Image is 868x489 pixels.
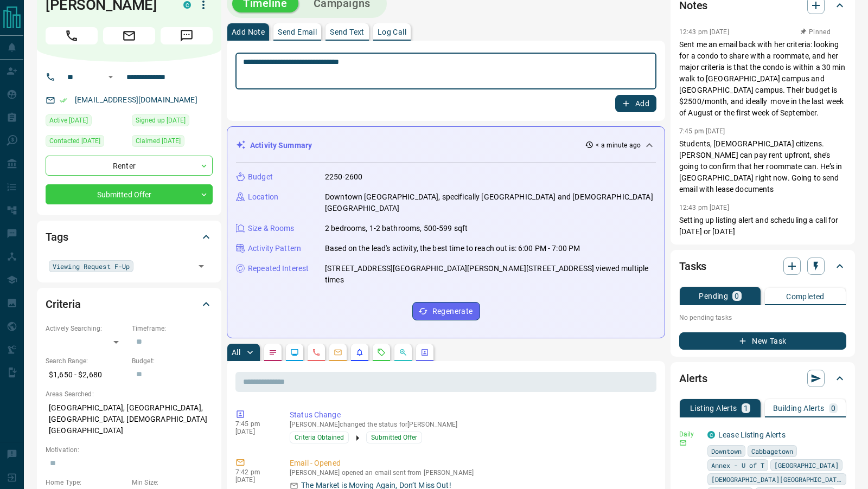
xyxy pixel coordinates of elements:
p: Daily [679,429,701,439]
p: Min Size: [132,478,213,487]
p: Add Note [232,28,265,36]
p: Pending [699,292,728,300]
svg: Listing Alerts [355,348,364,357]
span: Call [46,27,98,44]
p: Send Email [278,28,317,36]
h2: Tasks [679,258,706,275]
svg: Email Verified [60,96,67,104]
p: Motivation: [46,445,213,455]
p: Log Call [378,28,406,36]
span: Email [103,27,155,44]
p: [GEOGRAPHIC_DATA], [GEOGRAPHIC_DATA], [GEOGRAPHIC_DATA], [DEMOGRAPHIC_DATA][GEOGRAPHIC_DATA] [46,399,213,440]
svg: Lead Browsing Activity [290,348,299,357]
div: Mon Aug 11 2025 [46,135,126,150]
div: Sun Aug 17 2025 [46,114,126,130]
p: Status Change [290,409,652,421]
div: Criteria [46,291,213,317]
a: [EMAIL_ADDRESS][DOMAIN_NAME] [75,95,197,104]
p: 7:45 pm [235,420,273,428]
p: 1 [744,404,748,412]
p: 7:42 pm [235,468,273,476]
p: 12:43 pm [DATE] [679,28,729,36]
p: Repeated Interest [248,263,309,274]
p: No pending tasks [679,310,846,326]
p: 0 [831,404,835,412]
h2: Alerts [679,370,707,387]
button: Add [615,95,656,112]
p: [DATE] [235,476,273,484]
p: Based on the lead's activity, the best time to reach out is: 6:00 PM - 7:00 PM [325,243,580,254]
span: Signed up [DATE] [136,115,186,126]
svg: Emails [334,348,342,357]
p: [STREET_ADDRESS][GEOGRAPHIC_DATA][PERSON_NAME][STREET_ADDRESS] viewed multiple times [325,263,656,286]
span: Submitted Offer [371,432,417,443]
p: 7:45 pm [DATE] [679,127,725,135]
p: Downtown [GEOGRAPHIC_DATA], specifically [GEOGRAPHIC_DATA] and [DEMOGRAPHIC_DATA][GEOGRAPHIC_DATA] [325,191,656,214]
svg: Calls [312,348,321,357]
div: Tags [46,224,213,250]
p: [DATE] [235,428,273,435]
div: Fri Aug 01 2025 [132,114,213,130]
div: condos.ca [183,1,191,9]
p: Timeframe: [132,324,213,333]
p: [PERSON_NAME] opened an email sent from [PERSON_NAME] [290,469,652,477]
span: Cabbagetown [751,446,793,456]
p: Email - Opened [290,458,652,469]
button: Regenerate [412,302,480,320]
p: Sent me an email back with her criteria: looking for a condo to share with a roommate, and her ma... [679,39,846,119]
div: Renter [46,156,213,176]
p: Home Type: [46,478,126,487]
p: Location [248,191,278,203]
p: Activity Pattern [248,243,301,254]
p: Budget [248,171,273,183]
button: New Task [679,332,846,350]
button: Pinned [800,27,831,37]
h2: Criteria [46,295,81,313]
p: Search Range: [46,356,126,366]
span: [DEMOGRAPHIC_DATA][GEOGRAPHIC_DATA] [711,474,843,485]
svg: Opportunities [399,348,407,357]
button: Open [194,259,209,274]
p: Areas Searched: [46,389,213,399]
span: Annex - U of T [711,460,764,471]
span: Downtown [711,446,742,456]
span: Contacted [DATE] [49,136,100,146]
p: Send Text [330,28,365,36]
div: Sat Aug 02 2025 [132,135,213,150]
p: Activity Summary [250,140,312,151]
svg: Requests [377,348,386,357]
p: Completed [786,293,825,300]
a: Lease Listing Alerts [718,430,786,439]
p: Students, [DEMOGRAPHIC_DATA] citizens. [PERSON_NAME] can pay rent upfront, she’s going to confirm... [679,138,846,195]
span: Active [DATE] [49,115,88,126]
p: < a minute ago [596,140,641,150]
svg: Agent Actions [420,348,429,357]
p: All [232,349,240,356]
div: Submitted Offer [46,184,213,204]
p: Setting up listing alert and scheduling a call for [DATE] or [DATE] [679,215,846,237]
p: 2250-2600 [325,171,362,183]
p: 0 [735,292,739,300]
p: Budget: [132,356,213,366]
svg: Notes [269,348,277,357]
svg: Email [679,439,687,447]
span: Viewing Request F-Up [53,261,130,272]
p: 2 bedrooms, 1-2 bathrooms, 500-599 sqft [325,223,468,234]
span: [GEOGRAPHIC_DATA] [774,460,839,471]
div: Alerts [679,365,846,391]
div: Tasks [679,253,846,279]
p: [PERSON_NAME] changed the status for [PERSON_NAME] [290,421,652,428]
button: Open [104,70,117,83]
p: Actively Searching: [46,324,126,333]
p: Listing Alerts [690,404,737,412]
div: Activity Summary< a minute ago [236,136,656,156]
p: 12:43 pm [DATE] [679,204,729,211]
span: Claimed [DATE] [136,136,181,146]
p: Size & Rooms [248,223,295,234]
p: $1,650 - $2,680 [46,366,126,384]
p: Building Alerts [773,404,825,412]
span: Message [161,27,213,44]
span: Criteria Obtained [295,432,344,443]
div: condos.ca [707,431,715,439]
h2: Tags [46,228,68,246]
